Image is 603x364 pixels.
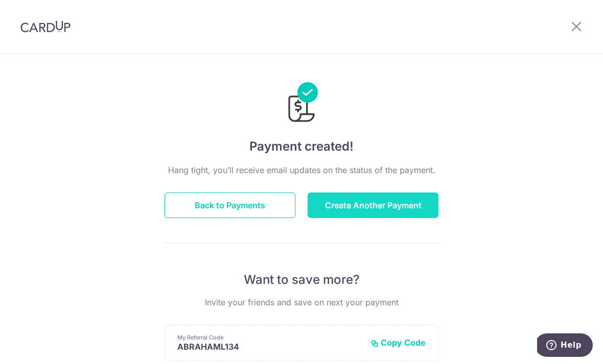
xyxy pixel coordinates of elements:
p: Hang tight, you’ll receive email updates on the status of the payment. [165,164,438,176]
p: Invite your friends and save on next your payment [165,296,438,308]
img: Payments [285,82,318,125]
h4: Payment created! [165,137,438,156]
p: My Referral Code [177,333,362,342]
img: CardUp [20,20,71,33]
p: Want to save more? [165,272,438,288]
p: ABRAHAML134 [177,342,362,352]
button: Back to Payments [165,192,295,218]
button: Copy Code [370,337,426,348]
iframe: Opens a widget where you can find more information [537,333,593,359]
button: Create Another Payment [308,192,438,218]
